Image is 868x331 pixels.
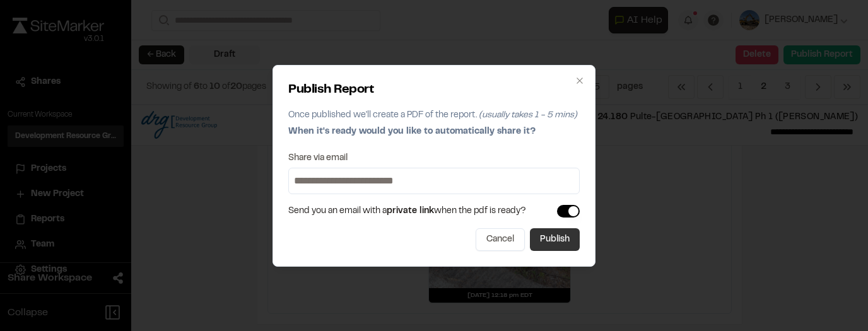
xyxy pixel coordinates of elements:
h2: Publish Report [288,81,580,100]
p: Once published we'll create a PDF of the report. [288,108,580,122]
label: Share via email [288,154,348,163]
span: (usually takes 1 - 5 mins) [479,112,577,119]
button: Cancel [476,228,525,251]
span: When it's ready would you like to automatically share it? [288,128,536,136]
button: Publish [530,228,580,251]
span: private link [387,207,434,215]
span: Send you an email with a when the pdf is ready? [288,204,526,218]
